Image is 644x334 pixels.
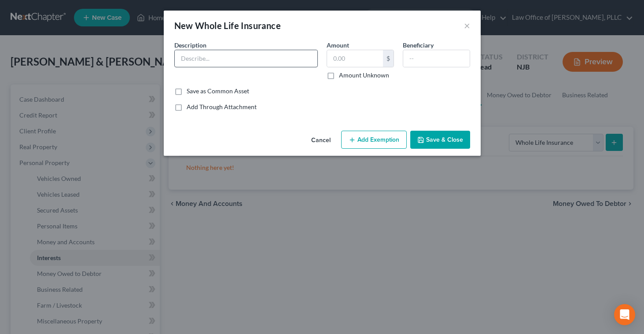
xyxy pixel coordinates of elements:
button: × [464,20,470,31]
button: Cancel [304,132,338,149]
input: -- [403,50,470,67]
label: Beneficiary [403,40,434,50]
div: $ [383,50,394,67]
input: Describe... [175,50,317,67]
label: Add Through Attachment [187,103,257,111]
div: Open Intercom Messenger [614,304,635,325]
label: Save as Common Asset [187,87,249,95]
span: Description [174,41,206,49]
label: Amount Unknown [339,71,389,80]
label: Amount [327,40,349,50]
input: 0.00 [327,50,383,67]
button: Add Exemption [341,131,407,149]
div: New Whole Life Insurance [174,19,281,32]
button: Save & Close [410,131,470,149]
